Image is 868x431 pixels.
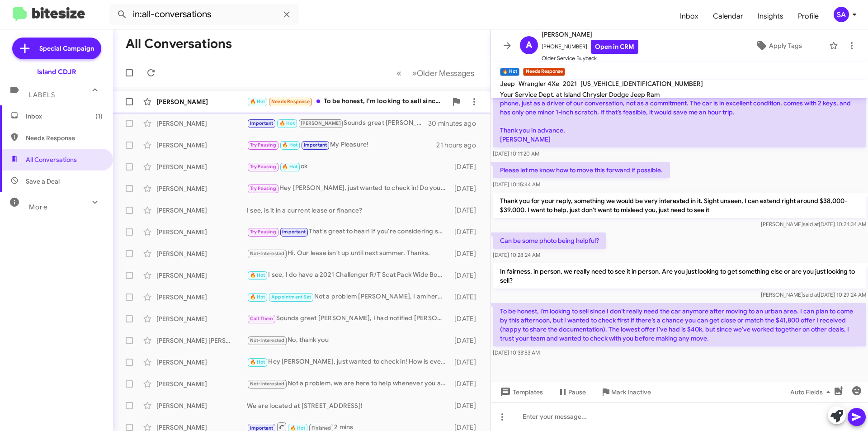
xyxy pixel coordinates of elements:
div: I see, I do have a 2021 Challenger R/T Scat Pack Wide Body at around $47,000 but I will keep my e... [247,270,450,280]
div: [DATE] [450,336,483,345]
span: Templates [498,384,543,400]
span: Older Messages [417,68,474,78]
span: Not-Interested [250,337,285,343]
span: 🔥 Hot [250,359,265,365]
div: [DATE] [450,249,483,258]
button: Pause [550,384,593,400]
div: [PERSON_NAME] [156,162,247,171]
span: Try Pausing [250,142,276,148]
div: [PERSON_NAME] [156,358,247,367]
span: Important [304,142,327,148]
div: Island CDJR [37,67,76,76]
button: Previous [391,64,407,82]
a: Insights [750,3,791,29]
div: [PERSON_NAME] [156,227,247,237]
div: [PERSON_NAME] [156,293,247,302]
div: To be honest, I’m looking to sell since I don’t really need the car anymore after moving to an ur... [247,96,447,107]
div: Sounds great [PERSON_NAME], I had notified [PERSON_NAME]. Was he able to reach you? [247,313,450,324]
nav: Page navigation example [392,64,480,82]
div: [DATE] [450,227,483,237]
span: [DATE] 10:28:24 AM [493,251,540,258]
span: said at [803,221,819,227]
p: To be honest, I’m looking to sell since I don’t really need the car anymore after moving to an ur... [493,303,866,346]
button: SA [826,7,858,22]
span: Pause [568,384,586,400]
p: In fairness, in person, we really need to see it in person. Are you just looking to get something... [493,263,866,289]
div: Hey [PERSON_NAME], just wanted to check in! Do you have a moment [DATE]? [247,183,450,194]
div: [PERSON_NAME] [156,206,247,215]
div: [DATE] [450,206,483,215]
span: A [526,38,532,52]
span: [PERSON_NAME] [542,29,638,40]
div: Sounds great [PERSON_NAME]! Sorry for the delayed responses its been a busy weekend here! Let me ... [247,118,429,128]
button: Mark Inactive [593,384,658,400]
div: 21 hours ago [436,141,483,150]
span: 🔥 Hot [279,120,295,126]
div: ok [247,161,450,172]
span: Not-Interested [250,251,285,256]
input: Search [109,4,299,25]
span: Finished [311,425,331,431]
span: Call Them [250,316,274,322]
span: 🔥 Hot [250,99,265,104]
div: That's great to hear! If you're considering selling, we’d love to discuss the details further. Wh... [247,227,450,237]
span: [PHONE_NUMBER] [542,40,638,54]
span: 🔥 Hot [290,425,306,431]
a: Special Campaign [12,38,101,59]
span: Apply Tags [769,38,802,54]
span: Labels [29,91,55,99]
p: I’m located a bit far from your HQ, so before making the drive, it would be great if you could sh... [493,86,866,147]
span: Inbox [26,112,103,121]
span: said at [803,291,819,298]
div: [PERSON_NAME] [156,97,247,106]
div: We are located at [STREET_ADDRESS]! [247,401,450,410]
button: Auto Fields [783,384,841,400]
div: [PERSON_NAME] [156,271,247,280]
small: Needs Response [523,68,565,76]
span: [DATE] 10:15:44 AM [493,181,540,188]
div: Hi. Our lease isn't up until next summer. Thanks. [247,248,450,259]
span: [PERSON_NAME] [301,120,341,126]
span: Inbox [673,3,706,29]
div: Hey [PERSON_NAME], just wanted to check in! How is everything? [247,357,450,367]
div: Not a problem [PERSON_NAME], I am here to help whenever you are ready! [247,292,450,302]
span: Save a Deal [26,177,60,186]
button: Templates [491,384,550,400]
div: [PERSON_NAME] [156,249,247,258]
div: No, thank you [247,335,450,346]
span: Important [250,425,274,431]
div: [PERSON_NAME] [PERSON_NAME] [156,336,247,345]
button: Apply Tags [732,38,825,54]
span: Mark Inactive [611,384,651,400]
span: Wrangler 4Xe [519,80,559,88]
span: More [29,203,47,211]
a: Open in CRM [591,40,638,54]
div: [DATE] [450,184,483,193]
div: 30 minutes ago [429,119,483,128]
div: [PERSON_NAME] [156,141,247,150]
div: [DATE] [450,358,483,367]
span: » [412,67,417,79]
p: Can be some photo being helpful? [493,232,606,249]
span: Jeep [500,80,515,88]
span: Not-Interested [250,381,285,387]
div: [DATE] [450,401,483,410]
h1: All Conversations [126,37,232,51]
span: Needs Response [26,133,103,142]
span: [DATE] 10:11:20 AM [493,150,539,157]
span: Important [250,120,274,126]
span: « [396,67,401,79]
span: Try Pausing [250,229,276,235]
span: 2021 [563,80,577,88]
span: [DATE] 10:33:53 AM [493,349,540,356]
div: I see, is it in a current lease or finance? [247,206,450,215]
span: Try Pausing [250,185,276,191]
span: (1) [95,112,103,121]
div: [DATE] [450,379,483,388]
div: Not a problem, we are here to help whenever you are ready! [247,379,450,389]
div: [DATE] [450,314,483,323]
span: 🔥 Hot [250,294,265,300]
div: [PERSON_NAME] [156,184,247,193]
span: Your Service Dept. at Island Chrysler Dodge Jeep Ram [500,90,660,99]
